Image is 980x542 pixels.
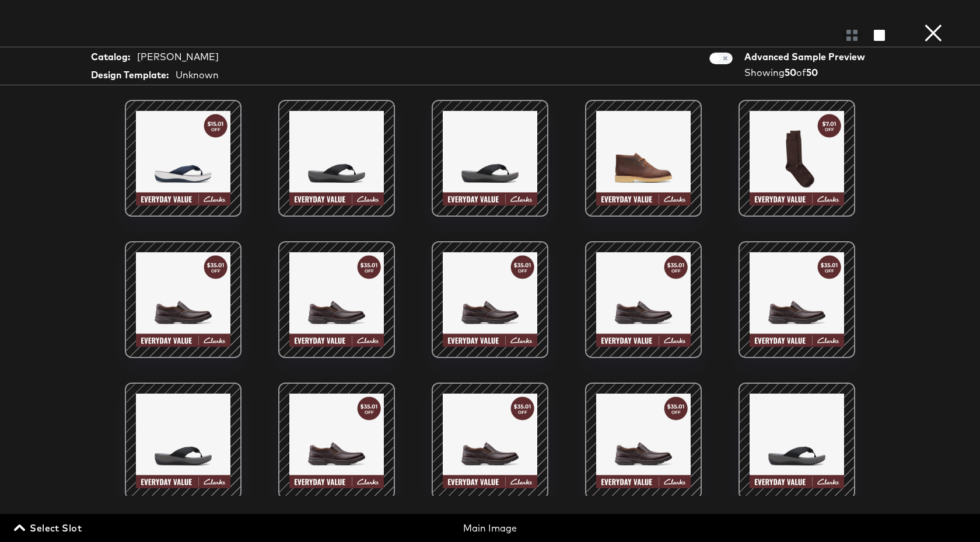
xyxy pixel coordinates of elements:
div: Advanced Sample Preview [744,50,869,64]
strong: Design Template: [91,68,169,82]
strong: 50 [806,67,818,78]
div: Main Image [334,522,647,535]
strong: 50 [785,67,796,78]
div: [PERSON_NAME] [137,50,219,64]
div: Showing of [744,66,869,79]
div: Unknown [176,68,219,82]
span: Select Slot [16,520,82,536]
button: Select Slot [12,520,86,536]
strong: Catalog: [91,50,130,64]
